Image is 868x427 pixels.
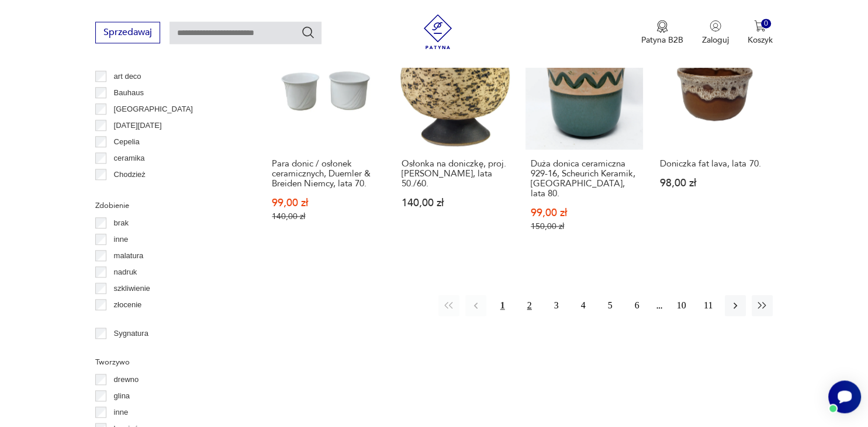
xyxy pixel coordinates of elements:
[531,208,638,218] p: 99,00 zł
[531,221,638,231] p: 150,00 zł
[546,295,567,316] button: 3
[114,282,150,295] p: szkliwienie
[748,20,773,46] button: 0Koszyk
[301,25,315,39] button: Szukaj
[114,185,143,197] p: Ćmielów
[531,159,638,199] h3: Duża donica ceramiczna 929-16, Scheurich Keramik, [GEOGRAPHIC_DATA], lata 80.
[114,233,129,246] p: inne
[272,159,379,189] h3: Para donic / osłonek ceramicznych, Duemler & Breiden Niemcy, lata 70.
[272,211,379,221] p: 140,00 zł
[114,70,141,83] p: art deco
[627,295,648,316] button: 6
[95,199,238,212] p: Zdobienie
[114,152,145,165] p: ceramika
[710,20,721,32] img: Ikonka użytkownika
[114,266,137,279] p: nadruk
[396,32,514,254] a: Osłonka na doniczkę, proj. P. Groeneveldt, Dania, lata 50./60.Osłonka na doniczkę, proj. [PERSON_...
[656,20,668,33] img: Ikona medalu
[95,29,160,37] a: Sprzedawaj
[702,20,729,46] button: Zaloguj
[420,14,455,49] img: Patyna - sklep z meblami i dekoracjami vintage
[114,298,142,311] p: złocenie
[655,32,772,254] a: Doniczka fat lava, lata 70.Doniczka fat lava, lata 70.98,00 zł
[114,136,140,148] p: Cepelia
[600,295,621,316] button: 5
[114,373,139,386] p: drewno
[114,86,144,99] p: Bauhaus
[671,295,692,316] button: 10
[702,34,729,46] p: Zaloguj
[114,103,193,116] p: [GEOGRAPHIC_DATA]
[660,178,767,188] p: 98,00 zł
[519,295,540,316] button: 2
[761,19,771,29] div: 0
[748,34,773,46] p: Koszyk
[267,32,384,254] a: SalePara donic / osłonek ceramicznych, Duemler & Breiden Niemcy, lata 70.Para donic / osłonek cer...
[114,217,129,230] p: brak
[272,198,379,208] p: 99,00 zł
[660,159,767,169] h3: Doniczka fat lava, lata 70.
[114,168,146,181] p: Chodzież
[525,32,643,254] a: SaleDuża donica ceramiczna 929-16, Scheurich Keramik, Niemcy, lata 80.Duża donica ceramiczna 929-...
[641,34,683,46] p: Patyna B2B
[114,249,144,262] p: malatura
[114,119,162,132] p: [DATE][DATE]
[95,22,160,43] button: Sprzedawaj
[698,295,719,316] button: 11
[114,327,148,340] p: Sygnatura
[95,356,238,369] p: Tworzywo
[114,406,129,419] p: inne
[114,390,130,402] p: glina
[402,198,509,208] p: 140,00 zł
[754,20,766,32] img: Ikona koszyka
[402,159,509,189] h3: Osłonka na doniczkę, proj. [PERSON_NAME], lata 50./60.
[573,295,594,316] button: 4
[492,295,513,316] button: 1
[641,20,683,46] a: Ikona medaluPatyna B2B
[828,380,861,413] iframe: Smartsupp widget button
[641,20,683,46] button: Patyna B2B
